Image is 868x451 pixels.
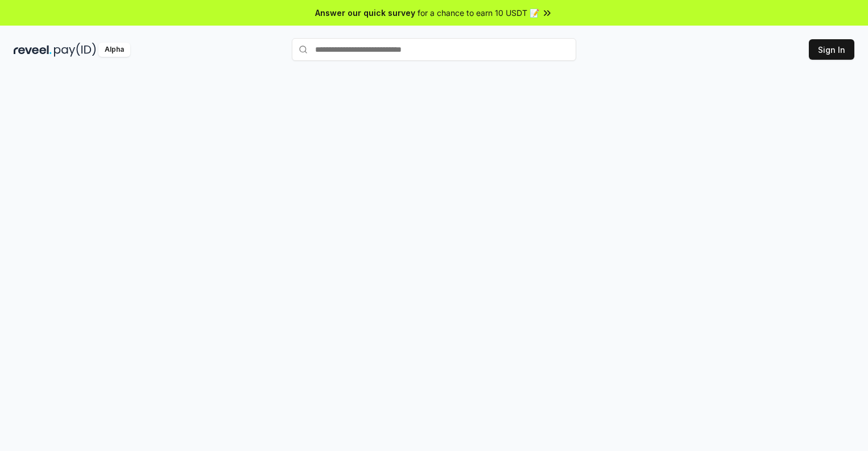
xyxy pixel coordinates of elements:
[54,43,96,57] img: pay_id
[98,43,130,57] div: Alpha
[315,7,415,19] span: Answer our quick survey
[809,39,854,60] button: Sign In
[14,43,52,57] img: reveel_dark
[418,7,539,19] span: for a chance to earn 10 USDT 📝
